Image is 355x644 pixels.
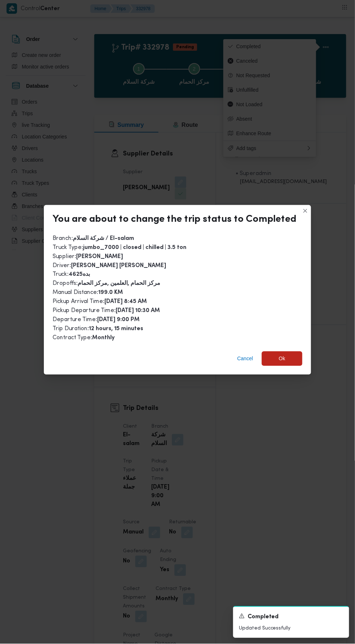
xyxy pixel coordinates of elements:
[104,299,147,305] b: [DATE] 8:45 AM
[301,207,310,215] button: Closes this modal window
[73,236,134,241] b: شركة السلام / El-salam
[53,290,123,296] span: Manual Distance :
[83,245,186,250] b: jumbo_7000 | closed | chilled | 3.5 ton
[262,352,302,366] button: Ok
[53,236,134,241] span: Branch :
[98,290,123,296] b: 199.0 KM
[248,613,279,622] span: Completed
[239,625,343,632] p: Updated Successfully
[53,254,123,259] span: Supplier :
[53,263,166,269] span: Driver :
[71,263,166,269] b: [PERSON_NAME] [PERSON_NAME]
[116,308,160,314] b: [DATE] 10:30 AM
[234,352,256,366] button: Cancel
[53,245,186,250] span: Truck Type :
[239,613,343,622] div: Notification
[53,326,143,332] span: Trip Duration :
[279,354,285,363] span: Ok
[53,272,90,278] span: Truck :
[53,299,147,305] span: Pickup Arrival Time :
[78,281,160,287] b: مركز الحمام ,العلمين ,مركز الحمام
[53,308,160,314] span: Pickup Departure Time :
[69,272,90,278] b: بده4625
[53,281,160,287] span: Dropoffs :
[89,327,143,332] b: 12 hours, 15 minutes
[92,336,115,341] b: Monthly
[53,214,297,225] div: You are about to change the trip status to Completed
[97,317,140,323] b: [DATE] 9:00 PM
[53,335,115,341] span: Contract Type :
[53,317,140,323] span: Departure Time :
[76,254,123,259] b: [PERSON_NAME]
[237,354,253,363] span: Cancel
